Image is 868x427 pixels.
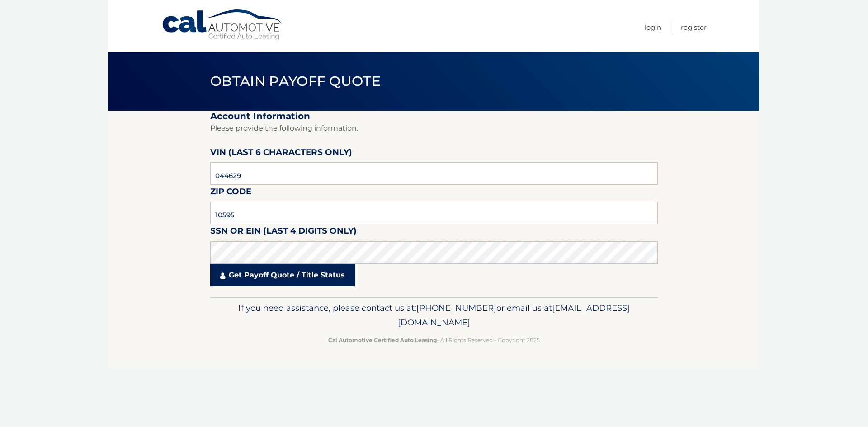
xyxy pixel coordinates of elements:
p: Please provide the following information. [210,122,658,135]
label: Zip Code [210,185,251,202]
p: If you need assistance, please contact us at: or email us at [216,301,652,330]
span: [PHONE_NUMBER] [416,303,496,313]
a: Get Payoff Quote / Title Status [210,264,355,286]
a: Register [681,20,707,35]
strong: Cal Automotive Certified Auto Leasing [328,337,437,343]
a: Cal Automotive [161,9,283,41]
label: VIN (last 6 characters only) [210,145,352,162]
a: Login [645,20,661,35]
p: - All Rights Reserved - Copyright 2025 [216,335,652,345]
span: Obtain Payoff Quote [210,73,381,89]
label: SSN or EIN (last 4 digits only) [210,224,357,241]
h2: Account Information [210,111,658,122]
